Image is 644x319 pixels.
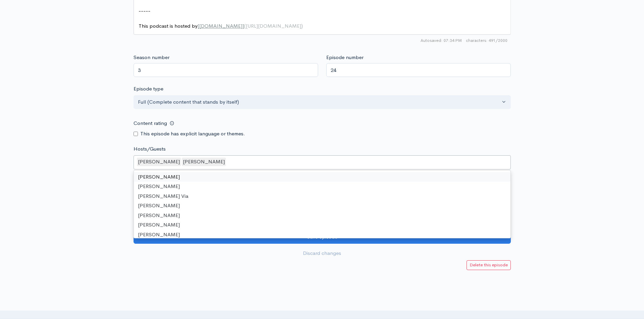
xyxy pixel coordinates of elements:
div: [PERSON_NAME] [134,220,510,230]
label: Content rating [134,116,167,130]
label: Episode type [134,85,163,93]
input: Enter season number for this episode [134,63,318,77]
span: [DOMAIN_NAME] [199,23,242,29]
span: ( [244,23,246,29]
span: ) [301,23,303,29]
label: Hosts/Guests [134,145,166,153]
div: [PERSON_NAME] [134,201,510,211]
span: [ [197,23,199,29]
small: Delete this episode [470,262,508,268]
div: [PERSON_NAME] [182,158,226,166]
label: Season number [134,54,169,61]
div: [PERSON_NAME] [134,230,510,240]
div: [PERSON_NAME] [134,182,510,191]
div: [PERSON_NAME] Via [134,191,510,201]
span: 491/2000 [466,37,507,44]
div: [PERSON_NAME] [134,211,510,220]
span: [URL][DOMAIN_NAME] [246,23,301,29]
span: ] [242,23,244,29]
label: This episode has explicit language or themes. [140,130,245,138]
button: Full (Complete content that stands by itself) [134,95,511,109]
span: Autosaved: 07:34 PM [421,37,462,44]
div: Full (Complete content that stands by itself) [138,98,500,106]
a: Discard changes [134,246,511,260]
div: [PERSON_NAME] [137,158,181,166]
span: ----- [139,7,150,14]
span: This podcast is hosted by [139,23,303,29]
input: Enter episode number [326,63,511,77]
a: Delete this episode [467,260,511,270]
label: Episode number [326,54,363,61]
div: [PERSON_NAME] [134,172,510,182]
